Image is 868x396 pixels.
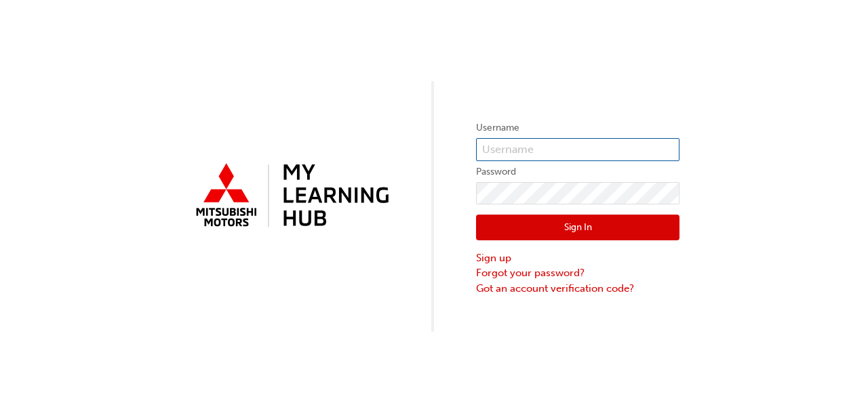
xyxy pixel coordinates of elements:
[476,138,679,161] input: Username
[476,164,679,180] label: Password
[476,281,679,296] a: Got an account verification code?
[476,250,679,266] a: Sign up
[476,265,679,281] a: Forgot your password?
[476,215,679,240] button: Sign In
[189,158,392,235] img: mmal
[476,120,679,136] label: Username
